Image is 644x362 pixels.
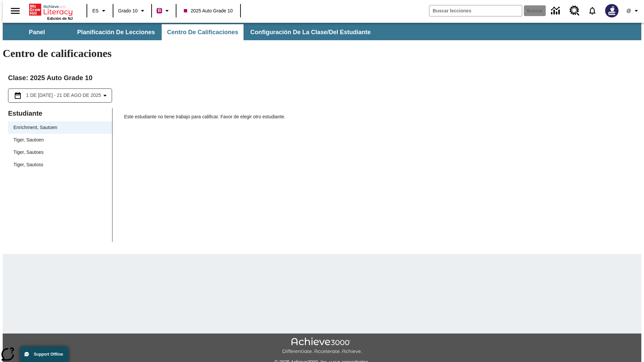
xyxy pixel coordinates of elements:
span: 2025 Auto Grade 10 [184,7,232,14]
img: Achieve3000 Differentiate Accelerate Achieve [282,338,362,355]
button: Seleccione el intervalo de fechas opción del menú [11,92,109,100]
div: Portada [29,2,73,20]
button: Centro de calificaciones [162,24,244,40]
button: Grado: Grado 10, Elige un grado [115,5,149,17]
button: Configuración de la clase/del estudiante [245,24,376,40]
span: 1 de [DATE] - 21 de ago de 2025 [26,92,101,99]
span: Grado 10 [118,7,138,14]
span: ES [92,7,99,14]
span: Support Offline [34,352,63,357]
p: Estudiante [8,108,112,119]
div: Tiger, Sautoes [8,146,112,159]
button: Planificación de lecciones [72,24,160,40]
button: Lenguaje: ES, Selecciona un idioma [89,5,111,17]
h2: Clase : 2025 Auto Grade 10 [8,72,636,83]
button: Escoja un nuevo avatar [601,2,623,19]
button: Boost El color de la clase es rojo violeta. Cambiar el color de la clase. [154,5,174,17]
a: Centro de recursos, Se abrirá en una pestaña nueva. [566,2,584,20]
div: Subbarra de navegación [3,24,377,40]
a: Portada [29,3,73,16]
button: Support Offline [20,347,68,362]
p: Este estudiante no tiene trabajo para calificar. Favor de elegir otro estudiante. [124,113,636,125]
div: Tiger, Sautoen [8,134,112,146]
div: Tiger, Sautoss [8,159,112,171]
div: Subbarra de navegación [3,23,641,40]
span: Tiger, Sautoen [13,136,107,143]
span: Enrichment, Sautoen [13,124,107,131]
span: Edición de NJ [47,16,73,20]
button: Abrir el menú lateral [5,1,25,21]
button: Perfil/Configuración [623,5,644,17]
span: @ [626,7,631,14]
button: Panel [3,24,70,40]
span: Tiger, Sautoss [13,161,107,168]
svg: Collapse Date Range Filter [101,92,109,100]
div: Enrichment, Sautoen [8,121,112,134]
a: Centro de información [547,2,566,20]
h1: Centro de calificaciones [3,47,641,60]
span: B [158,6,161,15]
input: Buscar campo [429,5,522,16]
span: Tiger, Sautoes [13,149,107,156]
a: Notificaciones [584,2,601,19]
img: Avatar [605,4,619,17]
